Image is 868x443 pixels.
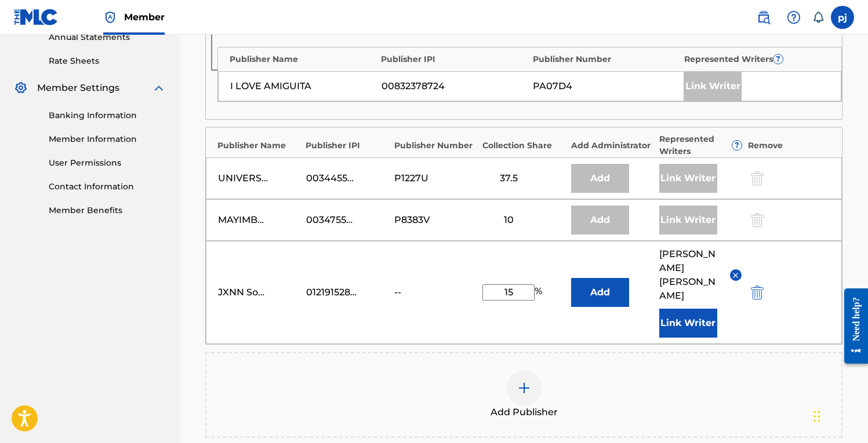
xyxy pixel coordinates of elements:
div: Drag [813,399,820,434]
span: % [535,284,545,301]
img: MLC Logo [14,9,59,25]
div: Publisher Name [230,53,375,65]
div: Help [782,6,805,29]
a: User Permissions [49,157,166,169]
img: Top Rightsholder [103,10,117,24]
a: Member Benefits [49,204,166,217]
div: Represented Writers [684,53,830,65]
div: Publisher IPI [381,53,526,65]
div: Remove [748,140,830,152]
span: ? [773,54,783,64]
a: Annual Statements [49,31,166,43]
div: PA07D4 [533,79,678,93]
div: Publisher Number [533,53,678,65]
div: I LOVE AMIGUITA [230,79,376,93]
a: Public Search [752,6,775,29]
img: search [757,10,771,24]
span: ? [732,141,742,150]
img: expand [152,81,166,95]
div: Notifications [812,12,824,23]
a: Banking Information [49,109,166,122]
div: Publisher Number [394,140,477,152]
div: Add Administrator [571,140,653,152]
a: Member Information [49,133,166,145]
div: Publisher IPI [306,140,388,152]
img: remove-from-list-button [731,271,740,280]
img: add [517,381,531,395]
a: Rate Sheets [49,55,166,67]
img: 12a2ab48e56ec057fbd8.svg [751,285,764,299]
div: 00832378724 [382,79,527,93]
span: Add Publisher [491,405,558,419]
img: Member Settings [14,81,28,95]
a: Contact Information [49,181,166,193]
img: help [787,10,801,24]
div: Represented Writers [659,133,742,158]
iframe: Chat Widget [810,387,868,443]
div: Publisher Name [217,140,300,152]
button: Link Writer [659,309,717,338]
button: Add [571,278,629,307]
span: [PERSON_NAME] [PERSON_NAME] [659,247,721,303]
span: Member [124,10,165,24]
div: User Menu [831,6,854,29]
div: Collection Share [482,140,565,152]
span: Member Settings [37,81,119,95]
iframe: Resource Center [836,280,868,373]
